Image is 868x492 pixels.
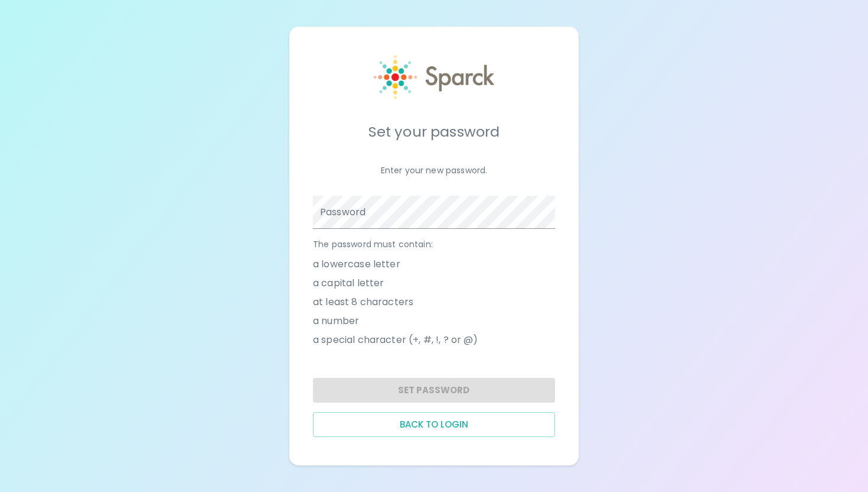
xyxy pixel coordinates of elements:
[313,257,400,271] span: a lowercase letter
[313,333,478,347] span: a special character (+, #, !, ? or @)
[313,295,413,309] span: at least 8 characters
[313,276,384,290] span: a capital letter
[374,55,495,99] img: Sparck logo
[313,164,555,176] p: Enter your new password.
[313,122,555,141] h5: Set your password
[313,238,555,250] p: The password must contain:
[313,412,555,437] button: Back to login
[313,314,359,328] span: a number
